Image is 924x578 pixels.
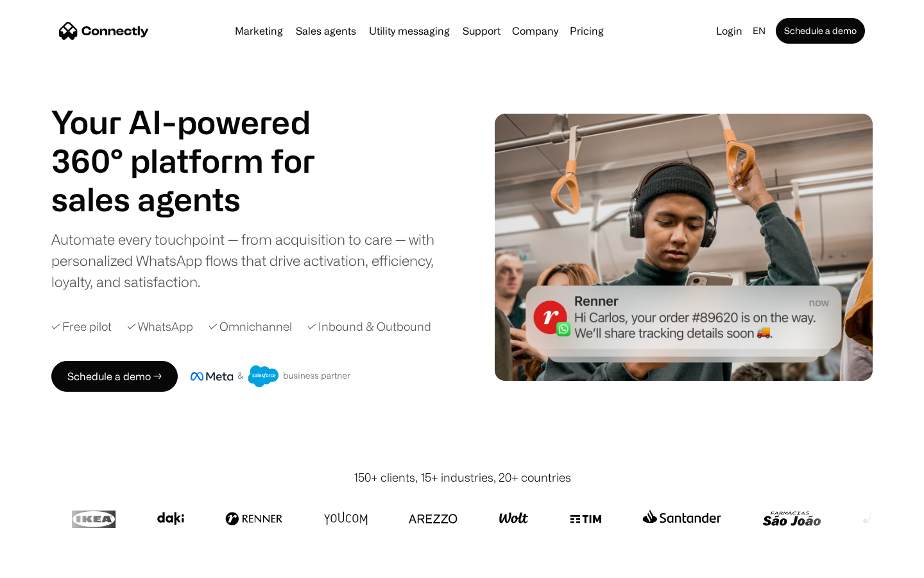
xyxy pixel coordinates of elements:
[512,22,558,40] div: Company
[291,26,361,36] a: Sales agents
[753,22,766,40] div: en
[230,26,288,36] a: Marketing
[51,318,112,335] div: ✓ Free pilot
[364,26,455,36] a: Utility messaging
[307,318,431,335] div: ✓ Inbound & Outbound
[51,229,456,292] div: Automate every touchpoint — from acquisition to care — with personalized WhatsApp flows that driv...
[209,318,292,335] div: ✓ Omnichannel
[776,18,865,44] a: Schedule a demo
[127,318,193,335] div: ✓ WhatsApp
[565,26,609,36] a: Pricing
[458,26,506,36] a: Support
[26,556,77,574] ul: Language list
[51,180,346,218] h1: sales agents
[13,554,77,574] aside: Language selected: English
[51,103,346,180] h1: Your AI-powered 360° platform for
[51,361,178,392] a: Schedule a demo →
[354,469,571,486] div: 150+ clients, 15+ industries, 20+ countries
[191,365,351,387] img: Meta and Salesforce business partner badge.
[711,22,748,40] a: Login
